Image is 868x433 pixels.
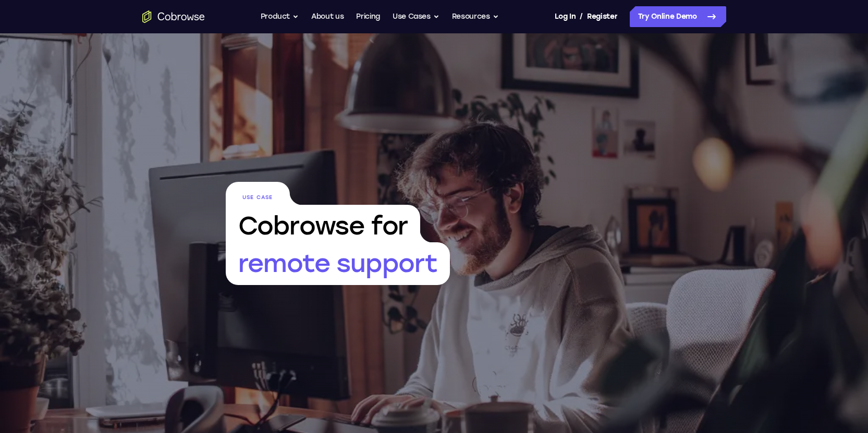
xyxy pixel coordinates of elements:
span: remote support [226,242,450,285]
a: Go to the home page [142,10,205,23]
a: Register [587,6,617,27]
span: / [580,10,583,23]
a: Try Online Demo [630,6,726,27]
span: Use Case [226,182,290,205]
button: Product [261,6,299,27]
a: About us [311,6,344,27]
button: Use Cases [393,6,439,27]
span: Cobrowse for [226,205,421,242]
a: Log In [555,6,576,27]
a: Pricing [356,6,380,27]
button: Resources [452,6,499,27]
